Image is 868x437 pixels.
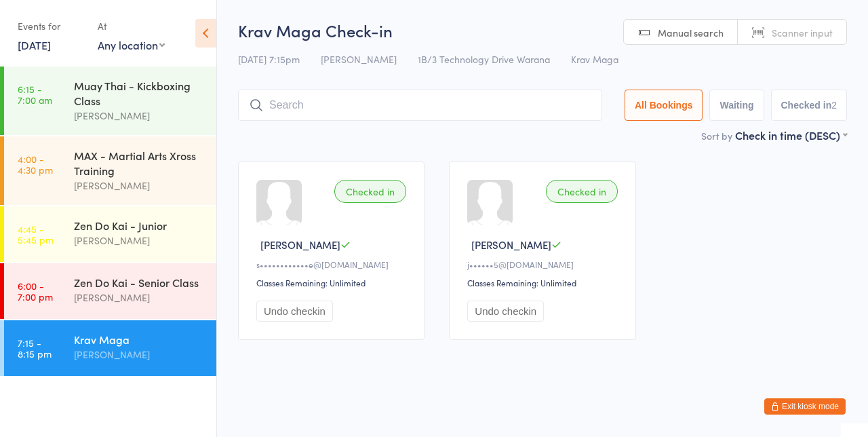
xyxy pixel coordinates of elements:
[238,19,847,41] h2: Krav Maga Check-in
[4,136,216,205] a: 4:00 -4:30 pmMAX - Martial Arts Xross Training[PERSON_NAME]
[238,90,602,121] input: Search
[260,237,340,252] span: [PERSON_NAME]
[98,15,165,37] div: At
[18,15,84,37] div: Events for
[546,180,618,203] div: Checked in
[467,277,621,288] div: Classes Remaining: Unlimited
[4,320,216,376] a: 7:15 -8:15 pmKrav Maga[PERSON_NAME]
[4,66,216,135] a: 6:15 -7:00 amMuay Thai - Kickboxing Class[PERSON_NAME]
[321,52,397,66] span: [PERSON_NAME]
[18,153,53,175] time: 4:00 - 4:30 pm
[256,277,410,288] div: Classes Remaining: Unlimited
[18,280,53,302] time: 6:00 - 7:00 pm
[74,108,205,123] div: [PERSON_NAME]
[18,37,51,52] a: [DATE]
[74,275,205,290] div: Zen Do Kai - Senior Class
[4,263,216,319] a: 6:00 -7:00 pmZen Do Kai - Senior Class[PERSON_NAME]
[74,78,205,108] div: Muay Thai - Kickboxing Class
[701,129,732,142] label: Sort by
[709,90,764,121] button: Waiting
[74,347,205,362] div: [PERSON_NAME]
[735,128,847,142] div: Check in time (DESC)
[771,90,848,121] button: Checked in2
[74,178,205,193] div: [PERSON_NAME]
[18,337,52,359] time: 7:15 - 8:15 pm
[74,218,205,233] div: Zen Do Kai - Junior
[334,180,406,203] div: Checked in
[658,26,724,39] span: Manual search
[256,301,333,322] button: Undo checkin
[18,223,54,245] time: 4:45 - 5:45 pm
[418,52,550,66] span: 1B/3 Technology Drive Warana
[772,26,833,39] span: Scanner input
[98,37,165,52] div: Any location
[74,233,205,248] div: [PERSON_NAME]
[238,52,300,66] span: [DATE] 7:15pm
[74,290,205,305] div: [PERSON_NAME]
[4,206,216,262] a: 4:45 -5:45 pmZen Do Kai - Junior[PERSON_NAME]
[625,90,703,121] button: All Bookings
[831,100,837,111] div: 2
[471,237,551,252] span: [PERSON_NAME]
[467,301,544,322] button: Undo checkin
[571,52,618,66] span: Krav Maga
[256,259,410,270] div: s••••••••••••e@[DOMAIN_NAME]
[467,259,621,270] div: j••••••5@[DOMAIN_NAME]
[74,332,205,347] div: Krav Maga
[18,83,52,105] time: 6:15 - 7:00 am
[764,398,846,415] button: Exit kiosk mode
[74,148,205,178] div: MAX - Martial Arts Xross Training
